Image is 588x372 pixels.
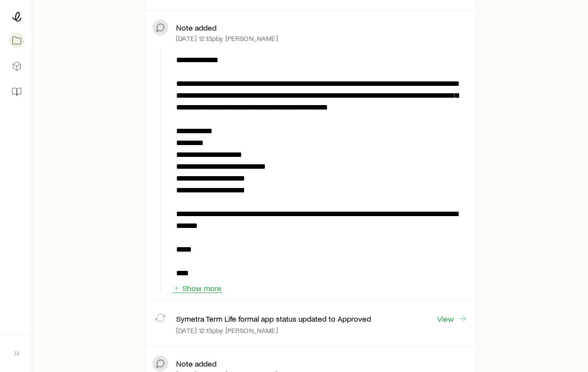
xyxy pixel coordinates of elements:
p: Note added [176,359,217,369]
p: Symetra Term Life formal app status updated to Approved [176,314,371,324]
button: Show more [172,284,222,293]
p: [DATE] 12:13p by [PERSON_NAME] [176,327,278,335]
a: View [437,313,468,324]
p: Note added [176,23,217,33]
p: [DATE] 12:13p by [PERSON_NAME] [176,35,278,42]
